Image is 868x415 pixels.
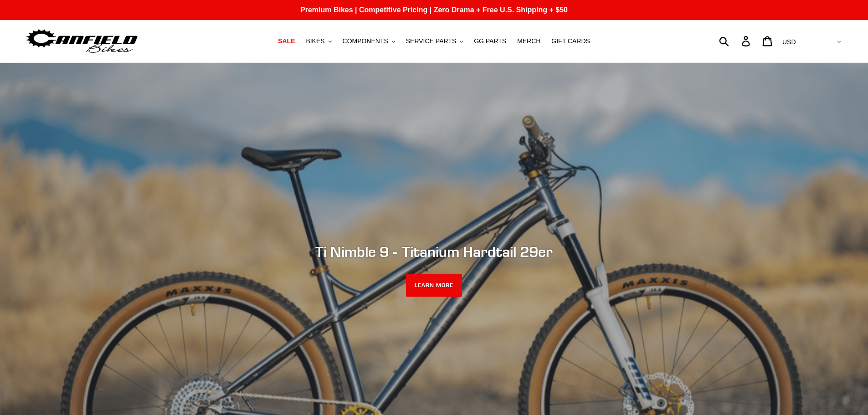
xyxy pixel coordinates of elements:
span: SALE [278,37,295,45]
button: SERVICE PARTS [401,35,467,47]
span: COMPONENTS [343,37,388,45]
img: Canfield Bikes [25,27,139,56]
span: SERVICE PARTS [406,37,456,45]
a: SALE [273,35,299,47]
button: COMPONENTS [338,35,400,47]
h2: Ti Nimble 9 - Titanium Hardtail 29er [186,243,683,261]
span: MERCH [517,37,540,45]
span: BIKES [306,37,324,45]
a: MERCH [513,35,545,47]
span: GG PARTS [474,37,506,45]
span: GIFT CARDS [551,37,590,45]
button: BIKES [301,35,336,47]
a: GG PARTS [469,35,511,47]
a: LEARN MORE [406,274,462,297]
input: Search [724,31,747,51]
a: GIFT CARDS [547,35,595,47]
